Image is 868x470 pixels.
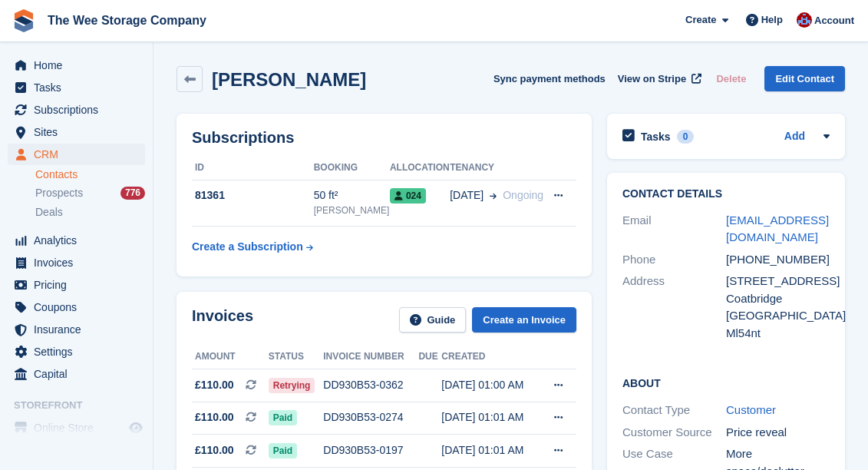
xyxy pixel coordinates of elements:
h2: About [622,375,830,390]
a: Create a Subscription [192,233,313,261]
div: [STREET_ADDRESS] [726,273,830,290]
span: Ongoing [503,189,543,201]
div: 0 [677,130,695,144]
div: DD930B53-0362 [323,377,418,393]
a: Create an Invoice [472,307,576,333]
a: menu [8,252,145,273]
a: menu [8,230,145,251]
div: Coatbridge [726,290,830,308]
div: Address [622,273,726,342]
h2: Invoices [192,307,253,333]
span: Tasks [34,77,126,98]
h2: [PERSON_NAME] [212,69,366,90]
a: [EMAIL_ADDRESS][DOMAIN_NAME] [726,213,829,244]
th: Status [269,345,324,369]
th: Due [418,345,441,369]
a: menu [8,77,145,98]
h2: Tasks [641,130,671,144]
a: Guide [399,307,467,333]
span: Home [34,55,126,76]
span: Coupons [34,296,126,318]
span: [DATE] [450,187,484,204]
th: Booking [314,156,390,180]
div: [PHONE_NUMBER] [726,251,830,269]
a: menu [8,363,145,385]
span: Storefront [14,398,153,413]
th: Invoice number [323,345,418,369]
span: Online Store [34,417,126,439]
span: CRM [34,144,126,165]
a: menu [8,99,145,121]
div: [PERSON_NAME] [314,204,390,217]
div: [DATE] 01:00 AM [441,377,538,393]
span: Prospects [35,186,83,200]
span: Retrying [269,378,315,393]
div: DD930B53-0274 [323,409,418,425]
th: Tenancy [450,156,544,180]
span: Settings [34,341,126,362]
div: Ml54nt [726,325,830,343]
a: Deals [35,204,145,220]
span: Invoices [34,252,126,273]
h2: Subscriptions [192,129,576,147]
span: Help [761,12,783,28]
div: 776 [120,187,145,200]
a: Add [784,128,805,146]
div: Contact Type [622,402,726,419]
span: £110.00 [195,377,234,393]
th: Created [441,345,538,369]
div: Phone [622,251,726,269]
span: £110.00 [195,442,234,458]
th: Amount [192,345,269,369]
a: View on Stripe [612,66,705,91]
span: Paid [269,443,297,458]
h2: Contact Details [622,188,830,200]
img: Scott Ritchie [797,12,812,28]
a: Contacts [35,167,145,182]
a: menu [8,319,145,340]
a: menu [8,417,145,439]
div: DD930B53-0197 [323,442,418,458]
a: menu [8,55,145,76]
div: Create a Subscription [192,239,303,255]
a: menu [8,341,145,362]
span: Paid [269,410,297,425]
button: Sync payment methods [493,66,606,91]
a: menu [8,144,145,165]
a: menu [8,296,145,318]
img: stora-icon-8386f47178a22dfd0bd8f6a31ec36ba5ce8667c1dd55bd0f319d3a0aa187defe.svg [12,9,35,32]
div: [GEOGRAPHIC_DATA] [726,307,830,325]
span: Sites [34,121,126,143]
div: 50 ft² [314,187,390,204]
a: Customer [726,403,776,416]
th: Allocation [390,156,450,180]
a: menu [8,274,145,296]
span: Create [685,12,716,28]
div: Customer Source [622,424,726,442]
span: Analytics [34,230,126,251]
div: Price reveal [726,424,830,442]
a: menu [8,121,145,143]
button: Delete [710,66,752,91]
div: 81361 [192,187,314,204]
div: [DATE] 01:01 AM [441,442,538,458]
th: ID [192,156,314,180]
span: Subscriptions [34,99,126,121]
span: Pricing [34,274,126,296]
div: Email [622,212,726,247]
span: Capital [34,363,126,385]
a: The Wee Storage Company [41,8,213,33]
span: 024 [390,188,426,204]
span: £110.00 [195,409,234,425]
span: View on Stripe [618,71,686,87]
div: [DATE] 01:01 AM [441,409,538,425]
span: Account [814,13,854,28]
a: Edit Contact [764,66,845,91]
a: Preview store [127,419,145,437]
a: Prospects 776 [35,185,145,201]
span: Insurance [34,319,126,340]
span: Deals [35,205,63,220]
